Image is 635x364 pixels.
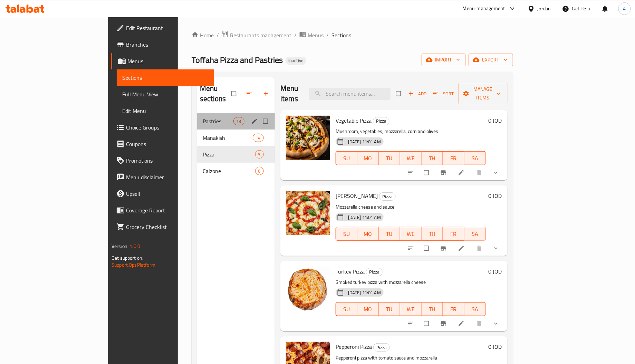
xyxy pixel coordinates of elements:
[126,190,209,198] span: Upsell
[126,206,209,214] span: Coverage Report
[492,169,499,176] svg: Show Choices
[345,214,384,221] span: [DATE] 11:01 AM
[336,115,372,126] span: Vegetable Pizza
[111,53,214,69] a: Menus
[309,88,391,100] input: search
[489,342,502,352] h6: 0 JOD
[424,304,440,314] span: TH
[255,150,264,159] div: items
[422,54,466,66] button: import
[197,113,275,130] div: Pastries13edit
[374,344,389,352] span: Pizza
[472,316,488,331] button: delete
[458,320,466,327] a: Edit menu item
[382,153,397,163] span: TU
[443,151,464,165] button: FR
[217,31,219,39] li: /
[360,153,376,163] span: MO
[422,227,443,241] button: TH
[406,88,429,99] button: Add
[203,117,233,125] span: Pastries
[357,227,379,241] button: MO
[429,88,459,99] span: Sort items
[422,302,443,316] button: TH
[242,86,258,101] span: Sort sections
[382,229,397,239] span: TU
[459,83,508,104] button: Manage items
[197,110,275,182] nav: Menu sections
[458,169,466,176] a: Edit menu item
[286,116,330,160] img: Vegetable Pizza
[373,117,389,125] div: Pizza
[392,87,406,100] span: Select section
[489,191,502,201] h6: 0 JOD
[488,316,505,331] button: show more
[345,138,384,145] span: [DATE] 11:01 AM
[538,5,551,12] div: Jordan
[379,227,400,241] button: TU
[126,40,209,49] span: Branches
[117,69,214,86] a: Sections
[258,86,275,101] button: Add section
[427,56,460,64] span: import
[489,116,502,125] h6: 0 JOD
[403,165,420,180] button: sort-choices
[464,151,486,165] button: SA
[111,36,214,53] a: Branches
[336,342,372,352] span: Pepperoni Pizza
[336,354,486,362] p: Pepperoni pizza with tomato sauce and mozzarella
[117,86,214,103] a: Full Menu View
[112,242,128,251] span: Version:
[256,151,263,158] span: 9
[464,85,502,102] span: Manage items
[122,74,209,82] span: Sections
[433,90,454,98] span: Sort
[286,267,330,311] img: Turkey Pizza
[200,83,231,104] h2: Menu sections
[111,185,214,202] a: Upsell
[379,151,400,165] button: TU
[436,316,452,331] button: Branch-specific-item
[360,304,376,314] span: MO
[336,227,357,241] button: SU
[488,241,505,256] button: show more
[111,202,214,219] a: Coverage Report
[336,151,357,165] button: SU
[400,302,422,316] button: WE
[331,31,351,39] span: Sections
[458,245,466,252] a: Edit menu item
[623,5,626,12] span: A
[336,278,486,287] p: Smoked turkey pizza with mozzarella cheese
[253,135,263,141] span: 14
[379,193,395,201] span: Pizza
[492,320,499,327] svg: Show Choices
[431,88,456,99] button: Sort
[464,227,486,241] button: SA
[420,166,434,179] span: Select to update
[336,266,365,277] span: Turkey Pizza
[255,167,264,175] div: items
[436,241,452,256] button: Branch-specific-item
[382,304,397,314] span: TU
[197,163,275,179] div: Calzone6
[299,31,324,40] a: Menus
[129,242,140,251] span: 1.0.0
[488,165,505,180] button: show more
[408,90,427,98] span: Add
[403,229,419,239] span: WE
[420,242,434,255] span: Select to update
[424,229,440,239] span: TH
[467,304,483,314] span: SA
[474,56,508,64] span: export
[424,153,440,163] span: TH
[117,103,214,119] a: Edit Menu
[203,150,255,159] span: Pizza
[280,83,301,104] h2: Menu items
[373,343,390,352] div: Pizza
[203,167,255,175] span: Calzone
[403,241,420,256] button: sort-choices
[336,302,357,316] button: SU
[443,227,464,241] button: FR
[472,241,488,256] button: delete
[420,317,434,330] span: Select to update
